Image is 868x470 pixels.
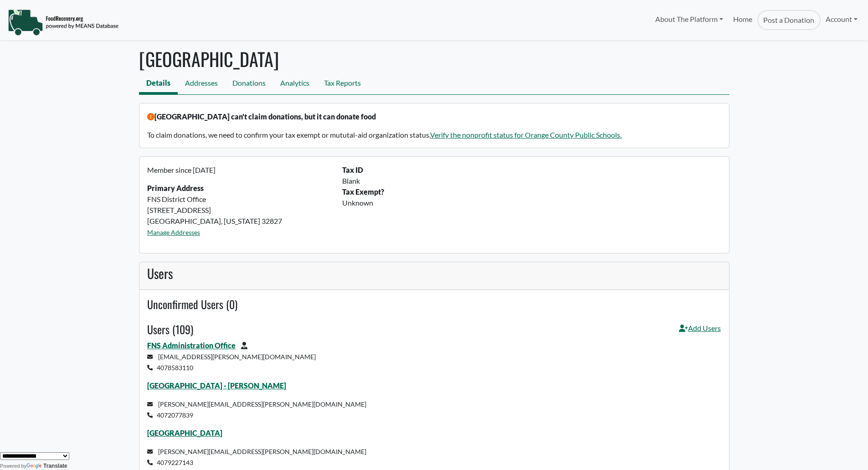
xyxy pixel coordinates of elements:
[317,74,368,94] a: Tax Reports
[147,228,200,236] a: Manage Addresses
[142,165,337,245] div: FNS District Office [STREET_ADDRESS] [GEOGRAPHIC_DATA], [US_STATE] 32827
[757,10,820,30] a: Post a Donation
[147,111,721,122] p: [GEOGRAPHIC_DATA] can't claim donations, but it can donate food
[147,341,236,350] a: FNS Administration Office
[147,129,721,140] p: To claim donations, we need to confirm your tax exempt or mututal-aid organization status.
[342,165,363,174] b: Tax ID
[147,448,366,466] small: [PERSON_NAME][EMAIL_ADDRESS][PERSON_NAME][DOMAIN_NAME] 4079227143
[147,298,721,311] h4: Unconfirmed Users (0)
[679,323,721,340] a: Add Users
[147,184,204,192] strong: Primary Address
[821,10,863,28] a: Account
[147,353,316,372] small: [EMAIL_ADDRESS][PERSON_NAME][DOMAIN_NAME] 4078583110
[650,10,728,28] a: About The Platform
[147,165,331,176] p: Member since [DATE]
[139,48,729,70] h1: [GEOGRAPHIC_DATA]
[147,266,721,281] h3: Users
[273,74,317,94] a: Analytics
[430,130,621,139] a: Verify the nonprofit status for Orange County Public Schools.
[225,74,273,94] a: Donations
[337,176,726,186] div: Blank
[147,400,366,419] small: [PERSON_NAME][EMAIL_ADDRESS][PERSON_NAME][DOMAIN_NAME] 4072077839
[728,10,757,30] a: Home
[337,197,726,208] div: Unknown
[178,74,225,94] a: Addresses
[342,187,384,196] b: Tax Exempt?
[147,323,193,336] h4: Users (109)
[26,463,43,470] img: Google Translate
[147,429,222,437] a: [GEOGRAPHIC_DATA]
[26,463,67,469] a: Translate
[139,74,178,94] a: Details
[8,9,118,36] img: NavigationLogo_FoodRecovery-91c16205cd0af1ed486a0f1a7774a6544ea792ac00100771e7dd3ec7c0e58e41.png
[147,381,286,390] a: [GEOGRAPHIC_DATA] - [PERSON_NAME]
